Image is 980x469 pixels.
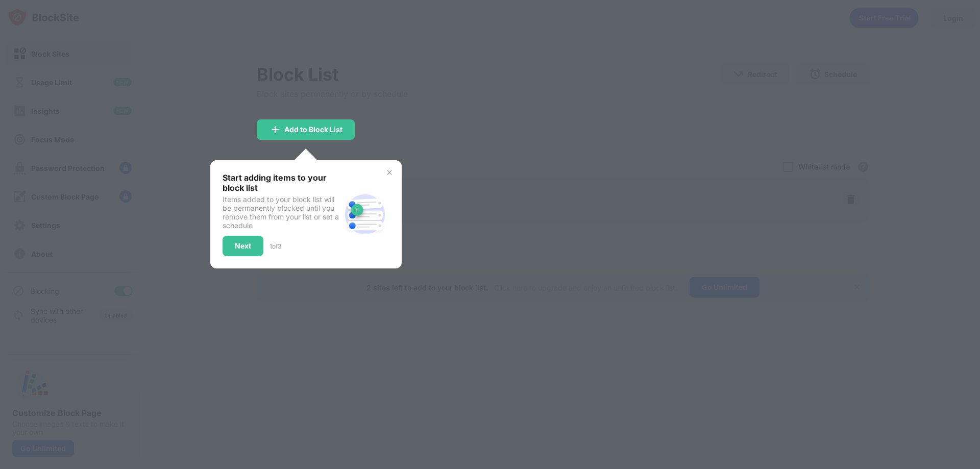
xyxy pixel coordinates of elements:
div: 1 of 3 [269,242,281,250]
img: x-button.svg [385,168,394,177]
div: Items added to your block list will be permanently blocked until you remove them from your list o... [223,195,340,230]
div: Start adding items to your block list [223,172,340,193]
img: block-site.svg [340,190,389,239]
div: Next [235,242,251,250]
div: Add to Block List [284,126,342,134]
